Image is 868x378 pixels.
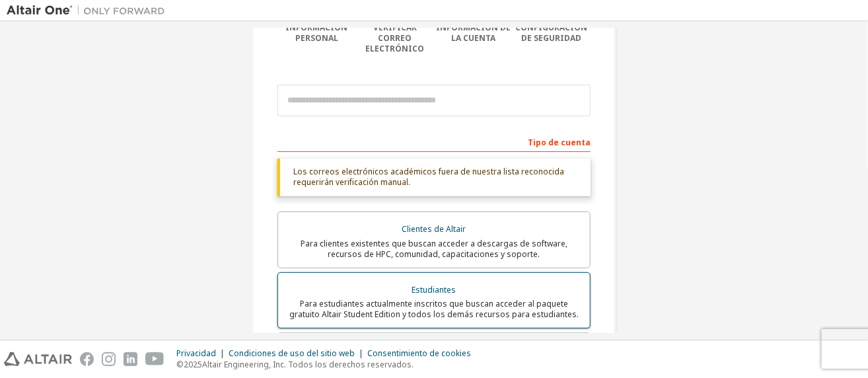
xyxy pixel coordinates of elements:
img: altair_logo.svg [4,352,72,366]
font: Los correos electrónicos académicos fuera de nuestra lista reconocida requerirán verificación man... [293,166,564,188]
font: Para estudiantes actualmente inscritos que buscan acceder al paquete gratuito Altair Student Edit... [289,298,579,320]
font: Tipo de cuenta [528,137,591,148]
img: instagram.svg [102,352,116,366]
font: Clientes de Altair [402,223,466,235]
font: Privacidad [176,348,216,359]
font: 2025 [184,359,202,370]
font: Para clientes existentes que buscan acceder a descargas de software, recursos de HPC, comunidad, ... [301,238,567,260]
img: linkedin.svg [124,352,137,366]
font: Información personal [285,22,347,44]
font: Estudiantes [412,284,456,295]
img: Altair Uno [7,4,172,17]
font: © [176,359,184,370]
img: youtube.svg [145,352,164,366]
img: facebook.svg [80,352,94,366]
font: Información de la cuenta [436,22,511,44]
font: Altair Engineering, Inc. Todos los derechos reservados. [202,359,414,370]
font: Verificar correo electrónico [365,22,424,54]
font: Consentimiento de cookies [367,348,471,359]
font: Condiciones de uso del sitio web [229,348,355,359]
font: Configuración de seguridad [515,22,587,44]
